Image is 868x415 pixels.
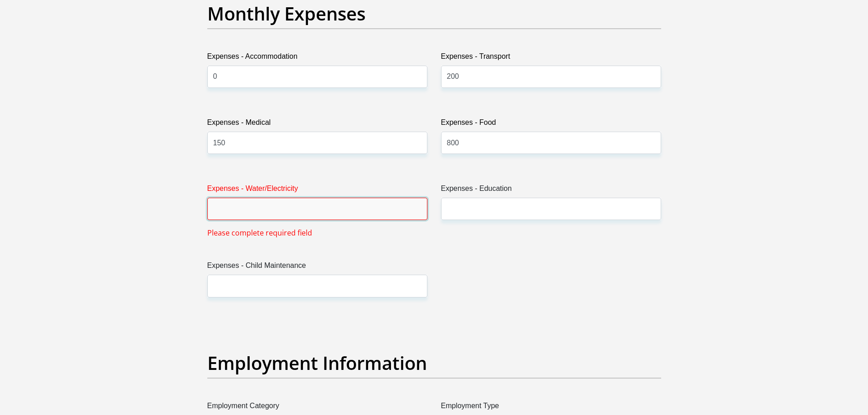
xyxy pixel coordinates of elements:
[441,66,661,88] input: Expenses - Transport
[207,275,427,297] input: Expenses - Child Maintenance
[207,132,427,154] input: Expenses - Medical
[441,183,661,198] label: Expenses - Education
[207,352,661,374] h2: Employment Information
[207,260,427,275] label: Expenses - Child Maintenance
[207,183,427,198] label: Expenses - Water/Electricity
[207,117,427,132] label: Expenses - Medical
[207,400,427,415] label: Employment Category
[207,198,427,220] input: Expenses - Water/Electricity
[207,51,427,66] label: Expenses - Accommodation
[441,117,661,132] label: Expenses - Food
[441,400,661,415] label: Employment Type
[207,3,661,25] h2: Monthly Expenses
[441,132,661,154] input: Expenses - Food
[441,198,661,220] input: Expenses - Education
[441,51,661,66] label: Expenses - Transport
[207,227,312,238] span: Please complete required field
[207,66,427,88] input: Expenses - Accommodation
